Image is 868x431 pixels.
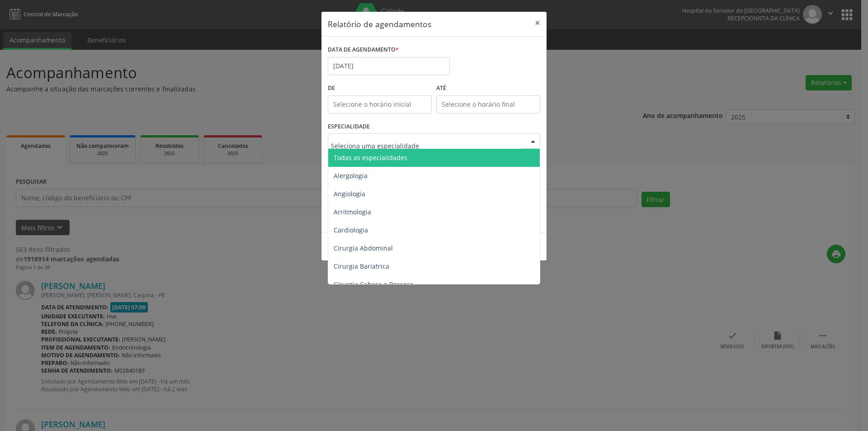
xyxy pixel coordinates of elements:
input: Selecione uma data ou intervalo [328,57,450,75]
h5: Relatório de agendamentos [328,18,431,30]
span: Angiologia [334,189,365,198]
label: DATA DE AGENDAMENTO [328,43,399,57]
span: Cirurgia Cabeça e Pescoço [334,280,413,289]
span: Alergologia [334,171,368,180]
span: Cardiologia [334,226,368,234]
span: Cirurgia Abdominal [334,244,393,252]
span: Arritmologia [334,208,371,216]
span: Cirurgia Bariatrica [334,262,389,270]
span: Todas as especialidades [334,153,407,162]
input: Selecione o horário inicial [328,95,432,114]
input: Selecione o horário final [436,95,540,114]
button: Close [528,12,547,34]
label: ESPECIALIDADE [328,120,370,134]
label: ATÉ [436,81,540,95]
label: De [328,81,432,95]
input: Seleciona uma especialidade [331,137,522,155]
